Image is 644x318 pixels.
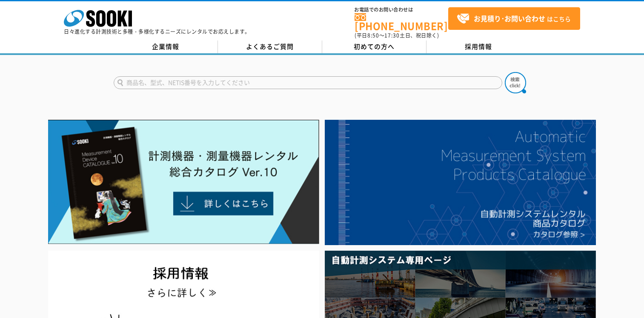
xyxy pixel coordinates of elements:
[325,120,596,245] img: 自動計測システムカタログ
[448,7,580,30] a: お見積り･お問い合わせはこちら
[505,72,526,93] img: btn_search.png
[218,40,322,53] a: よくあるご質問
[426,40,531,53] a: 採用情報
[355,32,439,39] span: (平日 ～ 土日、祝日除く)
[457,12,571,25] span: はこちら
[355,13,448,31] a: [PHONE_NUMBER]
[48,120,319,244] img: Catalog Ver10
[114,40,218,53] a: 企業情報
[114,76,502,89] input: 商品名、型式、NETIS番号を入力してください
[354,42,395,51] span: 初めての方へ
[474,13,545,23] strong: お見積り･お問い合わせ
[64,29,250,34] p: 日々進化する計測技術と多種・多様化するニーズにレンタルでお応えします。
[367,32,379,39] span: 8:50
[355,7,448,12] span: お電話でのお問い合わせは
[384,32,400,39] span: 17:30
[322,40,426,53] a: 初めての方へ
